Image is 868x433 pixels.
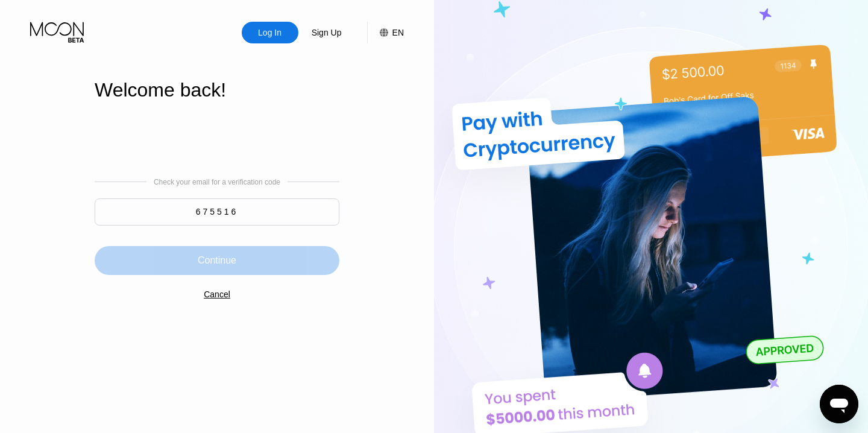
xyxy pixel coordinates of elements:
[95,198,339,226] input: 000000
[242,22,298,43] div: Log In
[204,289,230,299] div: Cancel
[392,28,404,37] div: EN
[198,254,236,267] div: Continue
[154,178,280,186] div: Check your email for a verification code
[820,385,858,423] iframe: Кнопка запуска окна обмена сообщениями
[310,27,343,39] div: Sign Up
[367,22,404,43] div: EN
[95,246,339,275] div: Continue
[298,22,355,43] div: Sign Up
[95,79,339,101] div: Welcome back!
[257,27,283,39] div: Log In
